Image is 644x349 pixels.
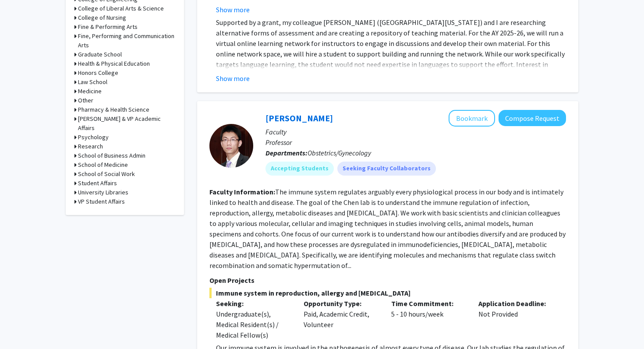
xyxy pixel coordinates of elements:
p: Seeking: [216,298,290,309]
mat-chip: Seeking Faculty Collaborators [337,162,436,176]
p: Opportunity Type: [304,298,378,309]
h3: Honors College [78,68,118,78]
p: Open Projects [209,275,566,286]
div: Not Provided [472,298,559,340]
h3: Medicine [78,87,102,96]
h3: Fine & Performing Arts [78,22,138,32]
h3: Research [78,142,103,151]
button: Compose Request to Kang Chen [499,110,566,126]
p: Time Commitment: [391,298,466,309]
h3: VP Student Affairs [78,197,125,206]
button: Add Kang Chen to Bookmarks [449,110,495,127]
span: Immune system in reproduction, allergy and [MEDICAL_DATA] [209,288,566,298]
h3: College of Liberal Arts & Science [78,4,164,13]
button: Show more [216,73,250,84]
h3: Pharmacy & Health Science [78,105,149,114]
p: Application Deadline: [478,298,553,309]
button: Show more [216,4,250,15]
h3: [PERSON_NAME] & VP Academic Affairs [78,114,175,133]
div: 5 - 10 hours/week [385,298,472,340]
h3: Psychology [78,133,109,142]
fg-read-more: The immune system regulates arguably every physiological process in our body and is intimately li... [209,187,566,270]
span: Obstetrics/Gynecology [308,148,371,157]
p: Supported by a grant, my colleague [PERSON_NAME] ([GEOGRAPHIC_DATA][US_STATE]) and I are research... [216,17,566,80]
p: Professor [265,137,566,148]
div: Paid, Academic Credit, Volunteer [297,298,385,340]
h3: College of Nursing [78,13,126,22]
h3: Fine, Performing and Communication Arts [78,32,175,50]
b: Faculty Information: [209,187,275,196]
b: Departments: [265,148,308,157]
h3: School of Social Work [78,169,135,179]
h3: School of Medicine [78,160,128,169]
mat-chip: Accepting Students [265,162,334,176]
div: Undergraduate(s), Medical Resident(s) / Medical Fellow(s) [216,309,290,340]
a: [PERSON_NAME] [265,113,333,123]
h3: School of Business Admin [78,151,145,160]
h3: Graduate School [78,50,122,59]
h3: Student Affairs [78,179,117,188]
h3: Health & Physical Education [78,59,150,68]
h3: Law School [78,78,107,87]
h3: Other [78,96,93,105]
iframe: Chat [7,310,37,342]
p: Faculty [265,127,566,137]
h3: University Libraries [78,188,128,197]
